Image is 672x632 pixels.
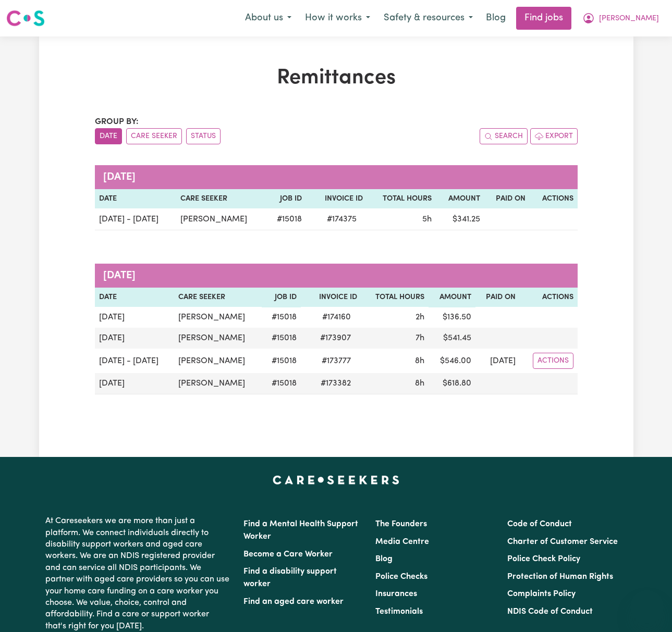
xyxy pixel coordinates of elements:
th: Total Hours [361,288,429,307]
td: # 15018 [266,209,307,230]
td: [PERSON_NAME] [174,307,262,328]
a: Find jobs [516,7,571,30]
span: # 174160 [316,311,357,324]
h1: Remittances [95,66,578,91]
td: $ 341.25 [436,209,484,230]
th: Date [95,288,174,307]
a: Code of Conduct [507,520,572,528]
a: Blog [480,7,512,30]
td: [DATE] [95,328,174,349]
th: Paid On [484,189,530,209]
th: Job ID [266,189,307,209]
a: Insurances [375,590,417,598]
a: Find a disability support worker [243,567,337,588]
a: Careseekers logo [6,6,45,30]
td: # 15018 [262,328,301,349]
th: Total Hours [367,189,436,209]
a: Find an aged care worker [243,598,344,606]
span: # 174375 [321,213,363,226]
button: sort invoices by care seeker [126,128,182,144]
td: [DATE] [475,349,520,373]
button: My Account [576,7,666,29]
th: Amount [429,288,475,307]
td: $ 618.80 [429,373,475,394]
span: # 173777 [315,355,357,367]
th: Care Seeker [176,189,266,209]
th: Care Seeker [174,288,262,307]
th: Amount [436,189,484,209]
span: [PERSON_NAME] [599,13,659,24]
td: [PERSON_NAME] [176,209,266,230]
a: Police Checks [375,573,427,581]
span: 5 hours [422,215,432,224]
td: [PERSON_NAME] [174,349,262,373]
td: [DATE] - [DATE] [95,349,174,373]
button: Safety & resources [377,7,480,29]
button: sort invoices by date [95,128,122,144]
span: # 173382 [314,377,357,390]
td: # 15018 [262,373,301,394]
a: Blog [375,555,393,563]
a: Careseekers home page [273,476,399,484]
a: Become a Care Worker [243,550,333,559]
button: Search [480,128,528,144]
a: Find a Mental Health Support Worker [243,520,358,541]
th: Paid On [475,288,520,307]
button: About us [238,7,298,29]
a: Media Centre [375,538,429,546]
th: Invoice ID [306,189,367,209]
span: Group by: [95,118,139,126]
caption: [DATE] [95,165,578,189]
a: Police Check Policy [507,555,580,563]
th: Actions [520,288,577,307]
caption: [DATE] [95,264,578,288]
button: Export [530,128,578,144]
th: Actions [530,189,577,209]
td: [PERSON_NAME] [174,328,262,349]
span: 8 hours [415,357,424,365]
td: $ 136.50 [429,307,475,328]
button: sort invoices by paid status [186,128,221,144]
span: 7 hours [416,334,424,342]
span: 2 hours [416,313,424,321]
span: 8 hours [415,379,424,388]
img: Careseekers logo [6,9,45,28]
a: NDIS Code of Conduct [507,608,593,616]
button: How it works [298,7,377,29]
td: [DATE] [95,373,174,394]
td: [PERSON_NAME] [174,373,262,394]
a: Complaints Policy [507,590,576,598]
a: Protection of Human Rights [507,573,613,581]
th: Date [95,189,176,209]
td: [DATE] [95,307,174,328]
a: Charter of Customer Service [507,538,618,546]
a: The Founders [375,520,427,528]
iframe: Button to launch messaging window [630,590,664,624]
span: # 173907 [314,332,357,344]
td: [DATE] - [DATE] [95,209,176,230]
button: Actions [533,353,573,369]
td: $ 541.45 [429,328,475,349]
td: # 15018 [262,349,301,373]
td: # 15018 [262,307,301,328]
td: $ 546.00 [429,349,475,373]
th: Invoice ID [301,288,361,307]
a: Testimonials [375,608,423,616]
th: Job ID [262,288,301,307]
